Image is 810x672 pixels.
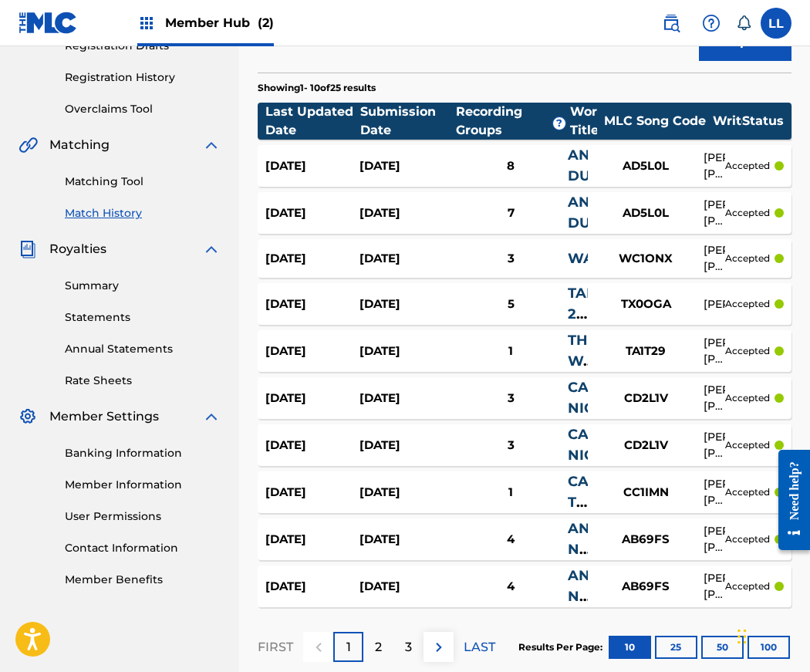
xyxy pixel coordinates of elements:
[761,8,791,39] div: User Menu
[696,8,727,39] div: Help
[597,112,713,130] div: MLC Song Code
[568,250,666,267] a: WATERFALLS
[725,438,770,452] p: accepted
[568,520,627,579] a: ANGELS NEVER CRY
[742,112,784,130] div: Status
[265,103,360,140] div: Last Updated Date
[430,638,448,657] img: right
[359,531,454,549] div: [DATE]
[265,484,359,501] div: [DATE]
[655,636,697,659] button: 25
[588,343,704,360] div: TA1T29
[65,341,221,357] a: Annual Statements
[704,150,725,182] div: [PERSON_NAME], [PERSON_NAME], [PERSON_NAME], [PERSON_NAME], [PERSON_NAME], [PERSON_NAME]
[725,532,770,546] p: accepted
[588,390,704,407] div: CD2L1V
[725,485,770,499] p: accepted
[736,15,751,31] div: Notifications
[733,598,810,672] iframe: Chat Widget
[725,159,770,173] p: accepted
[65,445,221,461] a: Banking Information
[265,390,359,407] div: [DATE]
[405,638,412,657] p: 3
[454,578,568,596] div: 4
[704,523,725,555] div: [PERSON_NAME], [PERSON_NAME] [PERSON_NAME] JR., [PERSON_NAME], [PERSON_NAME], [PERSON_NAME], [PER...
[65,174,221,190] a: Matching Tool
[568,147,619,184] a: ANGEL DUST
[65,540,221,556] a: Contact Information
[568,332,609,411] a: THE WAY YOU ROCK
[359,295,454,313] div: [DATE]
[65,69,221,86] a: Registration History
[725,579,770,593] p: accepted
[713,112,742,130] div: Writers
[588,204,704,222] div: AD5L0L
[454,204,568,222] div: 7
[265,531,359,549] div: [DATE]
[454,343,568,360] div: 1
[359,437,454,454] div: [DATE]
[346,638,351,657] p: 1
[359,578,454,596] div: [DATE]
[588,578,704,596] div: AB69FS
[568,285,648,468] a: TALK 2 ME NICE (FEAT. RUNTOWN & YUNG BLEU)
[265,204,359,222] div: [DATE]
[662,14,680,32] img: search
[464,638,495,657] p: LAST
[265,578,359,596] div: [DATE]
[65,278,221,294] a: Summary
[202,407,221,426] img: expand
[704,382,725,414] div: [PERSON_NAME], [PERSON_NAME], [PERSON_NAME], [PERSON_NAME], [PERSON_NAME]
[568,426,656,464] a: CASAMIGOS NIGHTS
[258,638,293,657] p: FIRST
[19,136,38,154] img: Matching
[588,295,704,313] div: TX0OGA
[65,205,221,221] a: Match History
[65,309,221,326] a: Statements
[553,117,565,130] span: ?
[518,640,606,654] p: Results Per Page:
[704,429,725,461] div: [PERSON_NAME], [PERSON_NAME], [PERSON_NAME], [PERSON_NAME], [PERSON_NAME]
[588,531,704,549] div: AB69FS
[454,157,568,175] div: 8
[588,437,704,454] div: CD2L1V
[704,242,725,275] div: [PERSON_NAME], [PERSON_NAME], [PERSON_NAME], [PERSON_NAME] [PERSON_NAME], [PERSON_NAME], [PERSON_...
[359,390,454,407] div: [DATE]
[456,103,570,140] div: Recording Groups
[704,335,725,367] div: [PERSON_NAME], [PERSON_NAME], [PERSON_NAME], [PERSON_NAME], [PERSON_NAME], [PERSON_NAME], [PERSON...
[704,476,725,508] div: [PERSON_NAME], [PERSON_NAME], INCONNU COMPOSITEUR AUTEUR, [PERSON_NAME], [PERSON_NAME], [PERSON_N...
[454,531,568,549] div: 4
[725,344,770,358] p: accepted
[725,391,770,405] p: accepted
[767,437,810,562] iframe: Resource Center
[656,8,687,39] a: Public Search
[165,14,274,32] span: Member Hub
[359,250,454,268] div: [DATE]
[49,407,159,426] span: Member Settings
[454,437,568,454] div: 3
[19,12,78,34] img: MLC Logo
[588,484,704,501] div: CC1IMN
[454,390,568,407] div: 3
[701,636,744,659] button: 50
[265,157,359,175] div: [DATE]
[137,14,156,32] img: Top Rightsholders
[588,157,704,175] div: AD5L0L
[454,250,568,268] div: 3
[258,81,376,95] p: Showing 1 - 10 of 25 results
[265,295,359,313] div: [DATE]
[725,252,770,265] p: accepted
[568,379,656,417] a: CASAMIGOS NIGHTS
[202,136,221,154] img: expand
[725,297,770,311] p: accepted
[737,613,747,660] div: Drag
[375,638,382,657] p: 2
[454,295,568,313] div: 5
[65,477,221,493] a: Member Information
[725,206,770,220] p: accepted
[360,103,455,140] div: Submission Date
[568,473,607,594] a: CAN T HELP WHO YOU LOVE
